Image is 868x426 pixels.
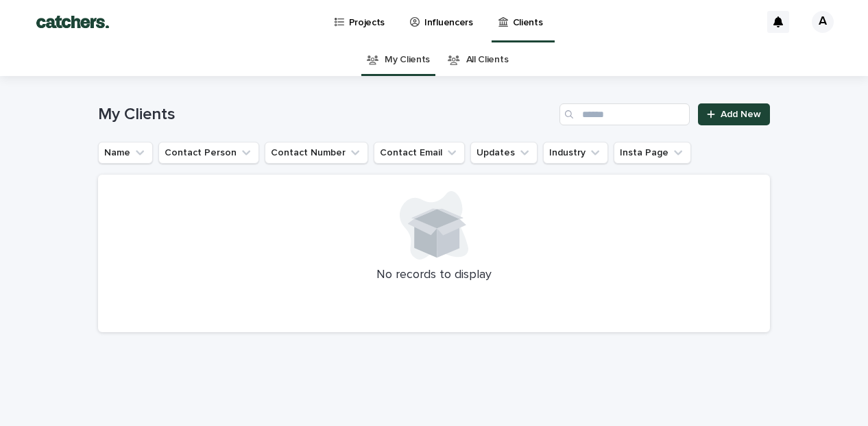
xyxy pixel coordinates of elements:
[698,103,770,125] a: Add New
[385,44,430,76] a: My Clients
[98,142,153,164] button: Name
[543,142,608,164] button: Industry
[374,142,465,164] button: Contact Email
[470,142,538,164] button: Updates
[559,103,690,125] input: Search
[27,8,118,36] img: BTdGiKtkTjWbRbtFPD8W
[466,44,509,76] a: All Clients
[158,142,259,164] button: Contact Person
[98,105,554,125] h1: My Clients
[114,268,754,283] p: No records to display
[721,110,761,119] span: Add New
[812,11,834,33] div: A
[265,142,368,164] button: Contact Number
[614,142,691,164] button: Insta Page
